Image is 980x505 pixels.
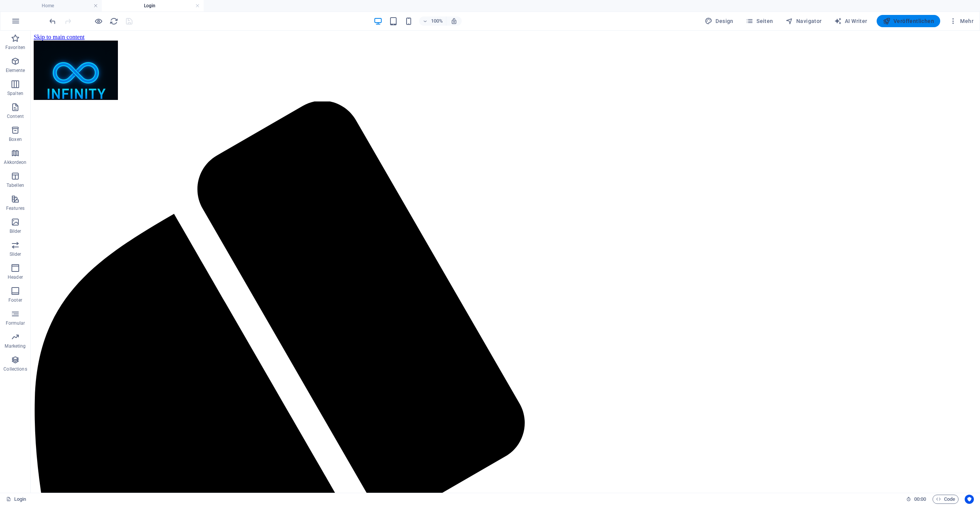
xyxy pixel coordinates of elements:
p: Boxen [9,136,22,142]
span: Design [705,17,733,25]
i: Rückgängig: Verlinkung ändern (Strg+Z) [48,17,57,26]
a: Skip to main content [3,3,54,10]
h6: Session-Zeit [906,495,926,504]
p: Slider [10,251,21,257]
button: Veröffentlichen [877,15,940,27]
span: Navigator [786,17,822,25]
p: Favoriten [5,44,25,51]
span: Mehr [949,17,973,25]
button: Seiten [743,15,776,27]
p: Features [6,205,24,211]
i: Bei Größenänderung Zoomstufe automatisch an das gewählte Gerät anpassen. [451,18,457,25]
a: Klick, um Auswahl aufzuheben. Doppelklick öffnet Seitenverwaltung [6,495,26,504]
span: AI Writer [834,17,867,25]
p: Footer [8,297,22,303]
p: Tabellen [7,182,24,188]
button: AI Writer [831,15,871,27]
button: Navigator [782,15,825,27]
span: 00 00 [914,495,926,504]
p: Header [8,274,23,280]
h4: Login [102,2,204,10]
button: Code [933,495,959,504]
button: Mehr [946,15,977,27]
button: reload [109,16,118,26]
button: Klicke hier, um den Vorschau-Modus zu verlassen [94,16,103,26]
p: Elemente [6,67,25,74]
p: Collections [3,366,27,372]
h6: 100% [431,16,443,26]
button: undo [48,16,57,26]
p: Bilder [10,228,21,234]
button: 100% [419,16,446,26]
div: Design (Strg+Alt+Y) [702,15,737,27]
p: Formular [6,320,25,326]
span: Veröffentlichen [883,17,934,25]
p: Akkordeon [4,159,26,165]
span: : [920,496,921,502]
span: Code [936,495,955,504]
p: Marketing [5,343,26,349]
p: Content [7,113,24,119]
button: Usercentrics [965,495,974,504]
span: Seiten [746,17,773,25]
button: Design [702,15,737,27]
p: Spalten [7,90,23,96]
i: Seite neu laden [109,17,118,26]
